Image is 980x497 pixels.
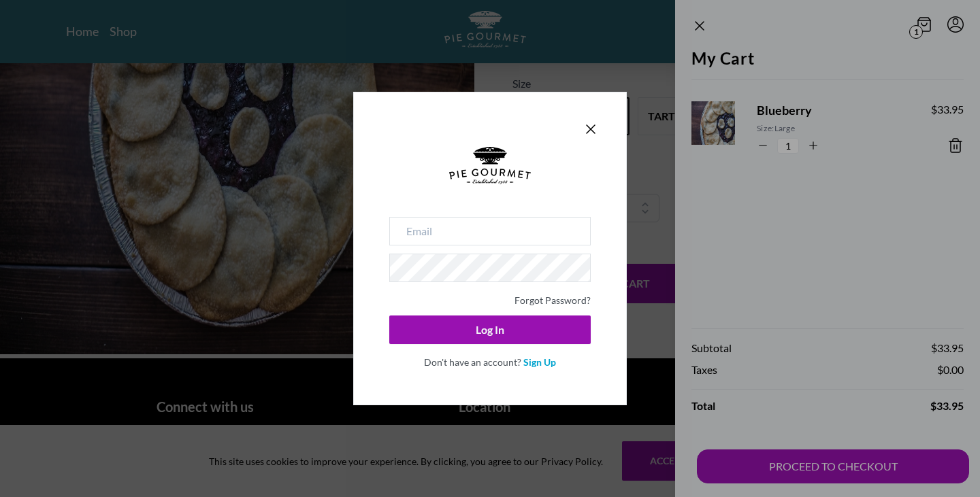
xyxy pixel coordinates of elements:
a: Forgot Password? [514,294,591,306]
input: Email [389,217,591,245]
button: Log In [389,315,591,344]
span: Don't have an account? [424,356,521,368]
button: Close panel [583,121,599,137]
a: Sign Up [523,356,556,368]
